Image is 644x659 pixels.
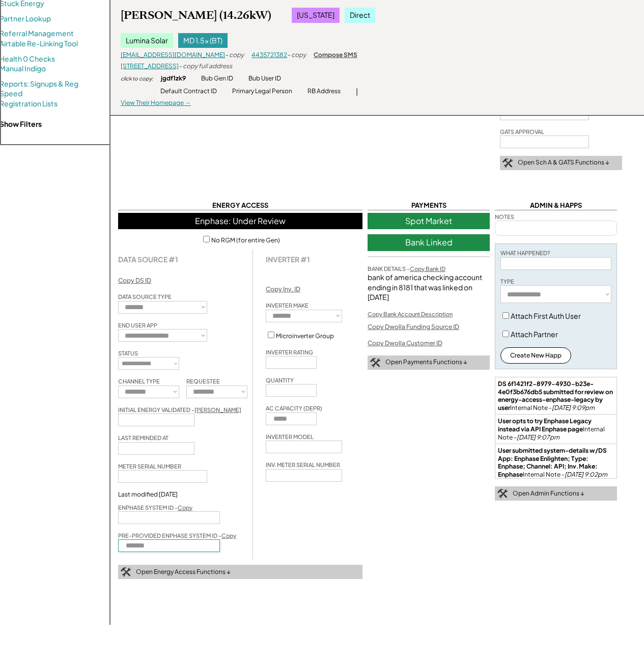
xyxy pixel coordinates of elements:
img: tool-icon.png [502,158,513,168]
button: Create New Happ [500,347,571,364]
div: Open Sch A & GATS Functions ↓ [518,158,609,167]
em: [DATE] 9:07pm [517,433,559,441]
div: Lumina Solar [121,33,173,48]
u: Copy [178,504,192,511]
a: [STREET_ADDRESS] [121,62,179,70]
div: Open Payments Functions ↓ [385,358,467,367]
div: NOTES [495,213,514,221]
div: Copy Dwolla Customer ID [368,339,442,348]
div: jgdf1zk9 [161,74,186,83]
div: Spot Market [368,213,490,229]
div: Direct [345,8,375,23]
div: AC CAPACITY (DEPR) [266,404,322,412]
div: Primary Legal Person [232,87,292,96]
div: click to copy: [121,75,153,82]
div: INVERTER RATING [266,348,313,356]
div: Bub Gen ID [201,74,233,83]
div: QUANTITY [266,376,294,384]
div: BANK DETAILS - [368,265,445,272]
img: tool-icon.png [370,358,380,367]
div: Compose SMS [314,51,357,60]
div: Internal Note - [498,417,614,441]
div: INITIAL ENERGY VALIDATED - [118,406,241,414]
div: [US_STATE] [292,8,340,23]
div: - copy full address [179,62,232,71]
div: - copy [225,51,244,60]
div: RB Address [307,87,341,96]
div: Open Admin Functions ↓ [513,489,584,498]
div: LAST REMINDED AT [118,434,169,442]
div: INVERTER MODEL [266,433,314,441]
div: PAYMENTS [368,201,490,210]
img: tool-icon.png [121,567,131,576]
div: Internal Note - [498,380,614,411]
strong: User submitted system-details w/DS App: Enphase Enlighten; Type: Enphase; Channel: API; Inv.Make:... [498,447,608,478]
div: CHANNEL TYPE [118,377,160,385]
label: Attach Partner [511,329,558,339]
u: Copy Bank ID [410,265,445,272]
div: ADMIN & HAPPS [495,201,617,210]
div: Last modified [DATE] [118,490,178,499]
div: INVERTER MAKE [266,301,309,309]
strong: User opts to try Enphase Legacy instead via API Enphase page [498,417,593,433]
strong: DS 6f1421f2-8979-4930-b23e-4e0f3b676db5 submitted for review on energy-access-enphase-legacy by user [498,380,614,411]
strong: DATA SOURCE #1 [118,255,178,264]
label: No RGM (for entire Gen) [211,236,280,244]
em: [DATE] 9:09pm [552,404,595,411]
img: tool-icon.png [497,489,508,498]
div: GATS APPROVAL [500,128,544,135]
u: Copy [221,532,236,539]
div: bank of america checking account ending in 8181 that was linked on [DATE] [368,272,490,303]
div: Copy Inv. ID [266,285,300,294]
u: [PERSON_NAME] [194,406,241,413]
div: ENERGY ACCESS [118,201,362,210]
div: DATA SOURCE TYPE [118,293,172,300]
div: View Their Homepage → [121,99,191,107]
div: TYPE [500,278,514,285]
div: END USER APP [118,321,157,329]
div: Copy DS ID [118,277,151,285]
div: [PERSON_NAME] (14.26kW) [121,8,271,22]
div: Bank Linked [368,234,490,251]
div: ENPHASE SYSTEM ID - [118,504,192,511]
div: Enphase: Under Review [118,213,362,229]
label: Microinverter Group [276,332,334,340]
div: Internal Note - [498,447,614,478]
div: STATUS [118,349,138,357]
div: Copy Bank Account Description [368,310,453,318]
div: INV. METER SERIAL NUMBER [266,461,340,469]
div: METER SERIAL NUMBER [118,462,181,470]
label: Attach First Auth User [511,311,581,320]
div: - copy [287,51,306,60]
div: Default Contract ID [160,87,217,96]
div: Bub User ID [248,74,281,83]
div: Open Energy Access Functions ↓ [136,568,231,576]
div: WHAT HAPPENED? [500,249,550,257]
div: MD 1.5x (BT) [178,33,228,48]
div: REQUESTEE [186,377,220,385]
a: [EMAIL_ADDRESS][DOMAIN_NAME] [121,51,225,59]
a: 4435721382 [251,51,287,59]
div: INVERTER #1 [266,255,310,264]
div: Copy Dwolla Funding Source ID [368,323,459,332]
div: PRE-PROVIDED ENPHASE SYSTEM ID - [118,532,236,539]
em: [DATE] 9:02pm [565,471,607,478]
div: | [356,87,358,97]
